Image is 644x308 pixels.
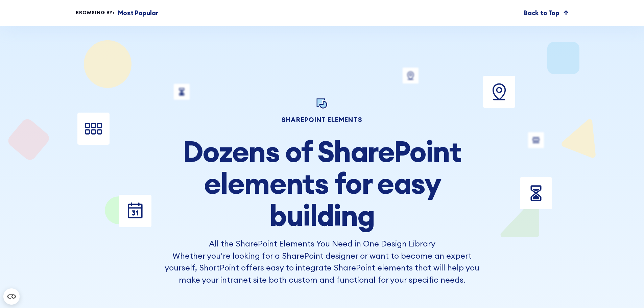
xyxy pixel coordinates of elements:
a: Back to Top [524,8,568,18]
iframe: Chat Widget [522,230,644,308]
h1: SHAREPOINT ELEMENTS [163,117,481,123]
p: Back to Top [524,8,559,18]
h2: Dozens of SharePoint elements for easy building [163,136,481,231]
h3: All the SharePoint Elements You Need in One Design Library [163,238,481,250]
p: Whether you're looking for a SharePoint designer or want to become an expert yourself, ShortPoint... [163,250,481,286]
div: Browsing by: [76,9,115,16]
button: Open CMP widget [3,288,20,305]
p: Most Popular [118,8,159,18]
